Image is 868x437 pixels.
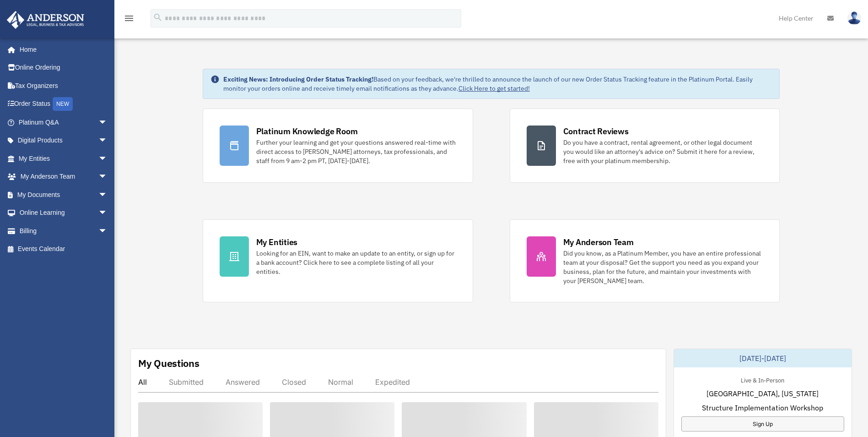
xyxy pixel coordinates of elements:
a: Online Learningarrow_drop_down [6,204,121,222]
img: Anderson Advisors Platinum Portal [4,11,87,29]
a: Events Calendar [6,240,121,258]
span: arrow_drop_down [98,204,117,223]
span: arrow_drop_down [98,131,117,150]
a: Platinum Q&Aarrow_drop_down [6,113,121,131]
div: NEW [53,97,73,111]
div: All [138,377,147,387]
div: Answered [226,377,260,387]
a: Tax Organizers [6,76,121,95]
div: My Entities [256,236,297,248]
div: Normal [328,377,353,387]
a: My Documentsarrow_drop_down [6,186,121,204]
div: Expedited [375,377,410,387]
div: [DATE]-[DATE] [674,349,852,367]
div: My Questions [138,356,199,370]
a: menu [124,16,135,24]
i: search [153,12,163,22]
a: Home [6,40,117,59]
div: Did you know, as a Platinum Member, you have an entire professional team at your disposal? Get th... [563,249,763,285]
div: Do you have a contract, rental agreement, or other legal document you would like an attorney's ad... [563,138,763,165]
div: Closed [282,377,306,387]
a: Digital Productsarrow_drop_down [6,131,121,150]
a: Online Ordering [6,59,121,77]
a: Platinum Knowledge Room Further your learning and get your questions answered real-time with dire... [203,109,473,183]
span: arrow_drop_down [98,222,117,240]
a: Click Here to get started! [458,84,530,93]
a: My Anderson Team Did you know, as a Platinum Member, you have an entire professional team at your... [510,219,780,302]
span: arrow_drop_down [98,168,117,186]
a: My Entitiesarrow_drop_down [6,149,121,168]
strong: Exciting News: Introducing Order Status Tracking! [223,75,373,83]
div: Looking for an EIN, want to make an update to an entity, or sign up for a bank account? Click her... [256,249,456,276]
i: menu [124,13,135,24]
div: Platinum Knowledge Room [256,126,358,137]
a: My Entities Looking for an EIN, want to make an update to an entity, or sign up for a bank accoun... [203,219,473,302]
a: Order StatusNEW [6,95,121,114]
a: My Anderson Teamarrow_drop_down [6,168,121,186]
div: Live & In-Person [733,375,792,384]
div: Based on your feedback, we're thrilled to announce the launch of our new Order Status Tracking fe... [223,75,772,93]
span: Structure Implementation Workshop [702,402,823,413]
span: arrow_drop_down [98,149,117,168]
img: User Pic [847,11,861,25]
span: [GEOGRAPHIC_DATA], [US_STATE] [706,388,819,399]
span: arrow_drop_down [98,186,117,204]
div: My Anderson Team [563,236,634,248]
div: Submitted [169,377,204,387]
div: Further your learning and get your questions answered real-time with direct access to [PERSON_NAM... [256,138,456,165]
a: Contract Reviews Do you have a contract, rental agreement, or other legal document you would like... [510,109,780,183]
a: Sign Up [681,416,844,432]
div: Contract Reviews [563,126,629,137]
span: arrow_drop_down [98,113,117,132]
a: Billingarrow_drop_down [6,222,121,240]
